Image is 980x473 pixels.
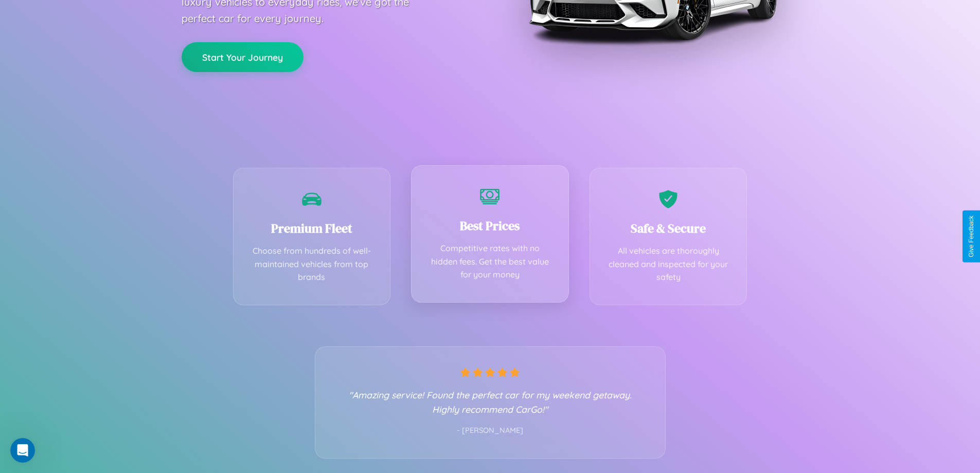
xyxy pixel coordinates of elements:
p: Choose from hundreds of well-maintained vehicles from top brands [249,244,375,284]
p: All vehicles are thoroughly cleaned and inspected for your safety [605,244,732,284]
h3: Premium Fleet [249,220,375,237]
div: Give Feedback [968,216,975,257]
button: Start Your Journey [182,42,304,72]
p: - [PERSON_NAME] [336,424,645,437]
p: Competitive rates with no hidden fees. Get the best value for your money [427,242,553,282]
iframe: Intercom live chat [10,438,35,463]
h3: Safe & Secure [605,220,732,237]
h3: Best Prices [427,217,553,234]
p: "Amazing service! Found the perfect car for my weekend getaway. Highly recommend CarGo!" [336,388,645,416]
